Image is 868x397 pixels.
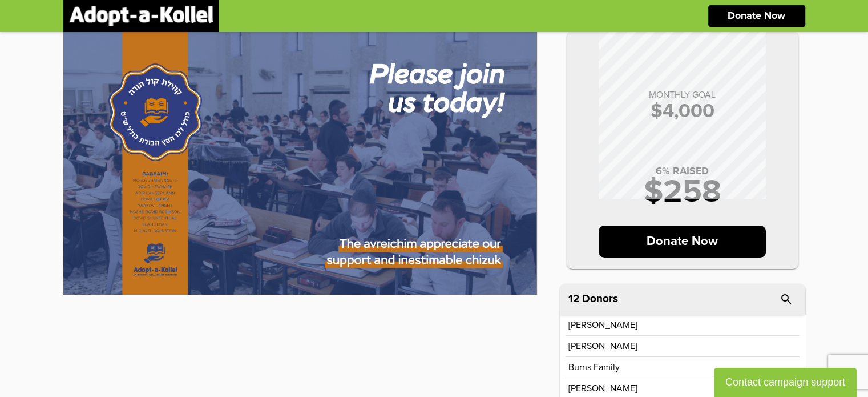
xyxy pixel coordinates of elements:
[714,368,857,397] button: Contact campaign support
[582,294,618,304] p: Donors
[599,226,766,258] p: Donate Now
[780,292,793,306] i: search
[63,28,537,295] img: wIXMKzDbdW.sHfyl5CMYm.jpg
[578,102,787,121] p: $
[568,363,620,372] p: Burns Family
[568,342,637,351] p: [PERSON_NAME]
[69,6,213,26] img: logonobg.png
[568,384,637,393] p: [PERSON_NAME]
[568,320,637,330] p: [PERSON_NAME]
[568,294,579,304] span: 12
[728,11,785,21] p: Donate Now
[578,90,787,99] p: MONTHLY GOAL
